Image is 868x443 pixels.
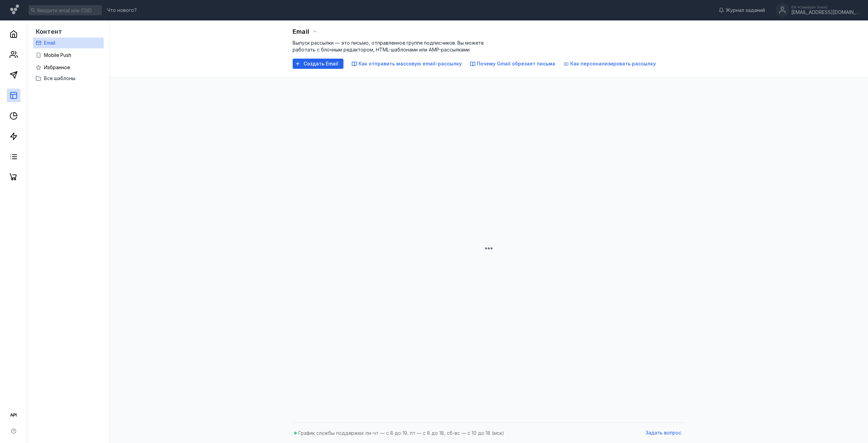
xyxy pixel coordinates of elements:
[791,5,859,9] div: БК «Самара» (new)
[44,52,71,58] span: Mobile Push
[36,28,62,35] span: Контент
[298,430,504,436] span: График службы поддержки: пн-чт — с 8 до 19, пт — с 8 до 18, сб-вс — с 10 до 18 (мск)
[293,40,484,52] span: Выпуск рассылки — это письмо, отправленное группе подписчиков. Вы можете работать с блочным редак...
[477,61,555,66] span: Почему Gmail обрезает письма
[104,8,140,13] a: Что нового?
[352,60,462,67] button: Как отправить массовую email-рассылку
[358,61,462,66] span: Как отправить массовую email-рассылку
[715,7,768,14] a: Журнал заданий
[570,61,656,66] span: Как персонализировать рассылку
[646,430,681,436] span: Задать вопрос
[44,75,75,81] span: Все шаблоны
[293,28,309,35] span: Email
[33,50,104,61] a: Mobile Push
[33,62,104,73] a: Избранное
[29,5,102,15] input: Введите email или CSID
[36,73,101,84] button: Все шаблоны
[44,64,70,70] span: Избранное
[726,7,765,14] span: Журнал заданий
[107,8,137,13] span: Что нового?
[304,61,338,67] span: Создать Email
[44,40,55,46] span: Email
[563,60,656,67] button: Как персонализировать рассылку
[470,60,555,67] button: Почему Gmail обрезает письма
[791,10,859,15] div: [EMAIL_ADDRESS][DOMAIN_NAME]
[293,59,343,69] button: Создать Email
[33,37,104,48] a: Email
[642,428,685,438] button: Задать вопрос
